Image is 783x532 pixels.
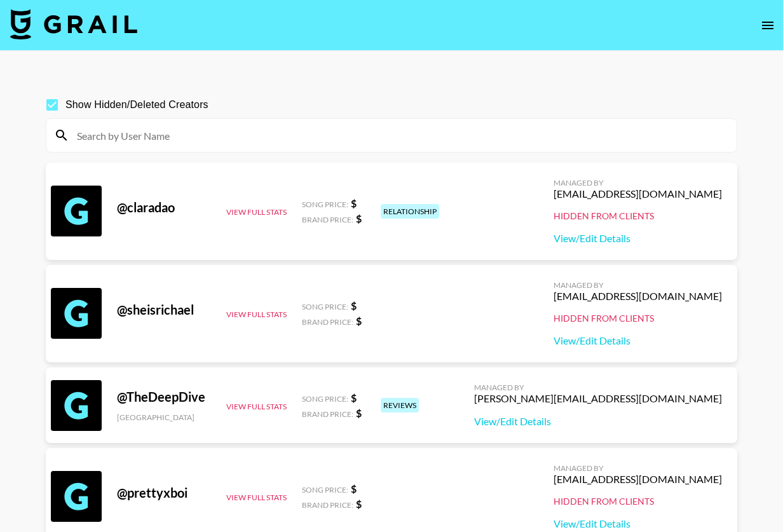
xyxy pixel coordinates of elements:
div: @ TheDeepDive [117,389,211,405]
div: Managed By [554,178,722,188]
span: Brand Price: [302,500,353,510]
span: Song Price: [302,302,348,311]
button: View Full Stats [226,207,287,217]
span: Song Price: [302,200,348,209]
div: [EMAIL_ADDRESS][DOMAIN_NAME] [554,290,722,303]
button: View Full Stats [226,402,287,411]
strong: $ [356,407,362,419]
div: reviews [381,398,419,413]
a: View/Edit Details [554,334,722,347]
strong: $ [351,197,357,209]
span: Song Price: [302,394,348,404]
button: View Full Stats [226,310,287,319]
input: Search by User Name [69,125,729,146]
div: Hidden from Clients [554,210,722,222]
a: View/Edit Details [474,415,722,428]
button: View Full Stats [226,493,287,502]
span: Brand Price: [302,409,353,419]
div: relationship [381,204,439,219]
span: Show Hidden/Deleted Creators [65,97,208,113]
span: Brand Price: [302,215,353,224]
div: [PERSON_NAME][EMAIL_ADDRESS][DOMAIN_NAME] [474,392,722,405]
div: @ prettyxboi [117,485,211,501]
div: Hidden from Clients [554,313,722,324]
strong: $ [356,498,362,510]
div: Managed By [474,383,722,392]
span: Song Price: [302,485,348,494]
div: Managed By [554,463,722,473]
button: open drawer [755,13,780,38]
span: Brand Price: [302,317,353,327]
div: @ sheisrichael [117,302,211,318]
strong: $ [351,482,357,494]
div: [GEOGRAPHIC_DATA] [117,413,211,422]
div: Hidden from Clients [554,496,722,507]
div: @ claradao [117,200,211,215]
a: View/Edit Details [554,517,722,530]
div: Managed By [554,280,722,290]
strong: $ [351,299,357,311]
strong: $ [356,315,362,327]
strong: $ [356,212,362,224]
img: Grail Talent [10,9,137,39]
a: View/Edit Details [554,232,722,245]
div: [EMAIL_ADDRESS][DOMAIN_NAME] [554,473,722,486]
strong: $ [351,392,357,404]
div: [EMAIL_ADDRESS][DOMAIN_NAME] [554,188,722,200]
